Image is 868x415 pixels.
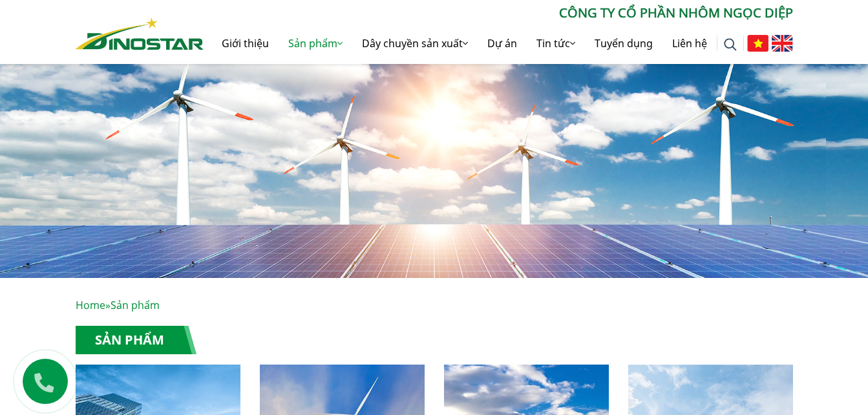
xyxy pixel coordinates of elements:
img: English [772,35,793,52]
a: Dự án [478,23,527,64]
img: search [724,38,737,51]
h1: Sản phẩm [76,326,196,354]
span: Sản phẩm [111,298,160,312]
a: Tin tức [527,23,585,64]
a: Tuyển dụng [585,23,662,64]
a: Sản phẩm [279,23,352,64]
a: Liên hệ [662,23,717,64]
img: Nhôm Dinostar [76,17,204,50]
a: Dây chuyền sản xuất [352,23,478,64]
img: Tiếng Việt [747,35,768,52]
p: CÔNG TY CỔ PHẦN NHÔM NGỌC DIỆP [204,3,793,23]
a: Giới thiệu [212,23,279,64]
span: » [76,298,160,312]
a: Home [76,298,105,312]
